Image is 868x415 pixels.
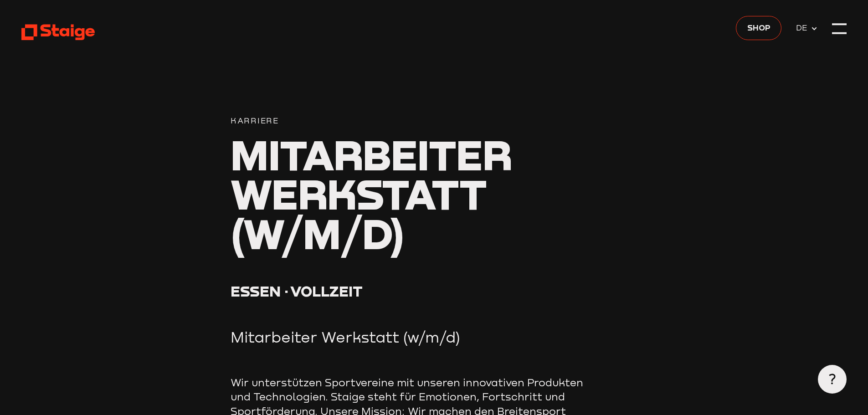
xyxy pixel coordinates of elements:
span: Mitarbeiter Werkstatt (w/m/d) [231,129,513,258]
div: Karriere [231,115,637,128]
p: Mitarbeiter Werkstatt (w/m/d) [231,328,637,346]
span: Essen · Vollzeit [231,282,363,300]
span: DE [796,21,811,34]
a: Shop [736,16,781,40]
span: Shop [747,21,770,34]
